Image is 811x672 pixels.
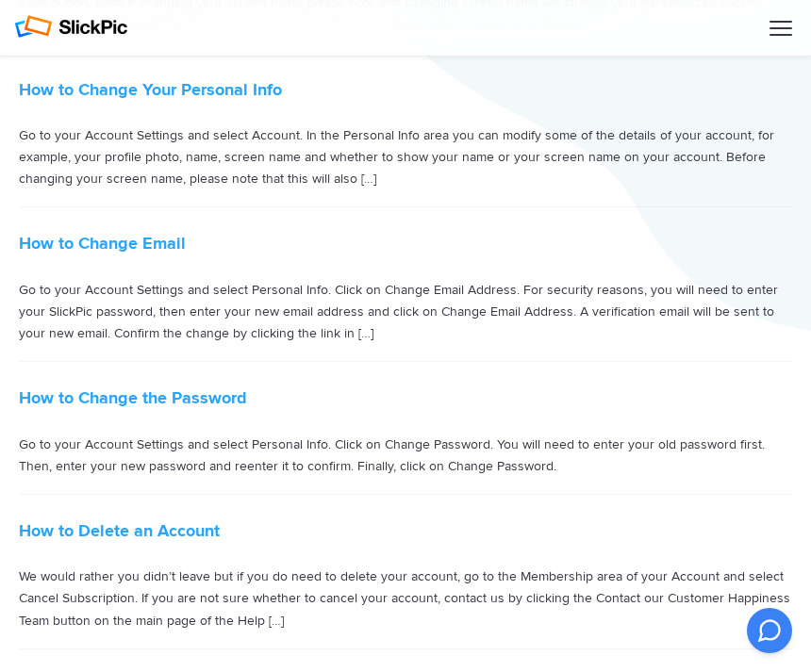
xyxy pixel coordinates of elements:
[19,279,792,345] p: Go to your Account Settings and select Personal Info. Click on Change Email Address. For security...
[19,124,792,190] p: Go to your Account Settings and select Account. In the Personal Info area you can modify some of ...
[19,79,282,100] a: How to Change Your Personal Info
[19,520,220,541] a: How to Delete an Account
[19,387,247,408] a: How to Change the Password
[19,233,186,254] a: How to Change Email
[19,434,792,477] p: Go to your Account Settings and select Personal Info. Click on Change Password. You will need to ...
[19,565,792,631] p: We would rather you didn’t leave but if you do need to delete your account, go to the Membership ...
